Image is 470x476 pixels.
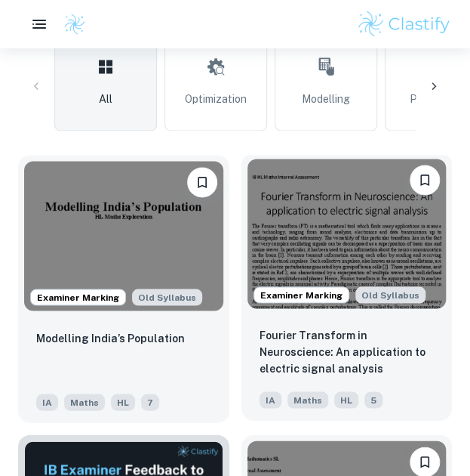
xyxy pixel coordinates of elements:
[410,91,462,107] span: Probability
[36,394,58,410] span: IA
[185,91,247,107] span: Optimization
[241,155,453,422] a: Examiner MarkingAlthough this IA is written for the old math syllabus (last exam in November 2020...
[18,155,229,422] a: Examiner MarkingAlthough this IA is written for the old math syllabus (last exam in November 2020...
[187,167,217,197] button: Please log in to bookmark exemplars
[54,13,86,36] a: Clastify logo
[334,391,358,408] span: HL
[24,161,223,311] img: Maths IA example thumbnail: Modelling India’s Population
[141,394,159,410] span: 7
[302,91,350,107] span: Modelling
[410,165,440,195] button: Please log in to bookmark exemplars
[132,289,202,305] span: Old Syllabus
[287,391,328,408] span: Maths
[132,289,202,305] div: Although this IA is written for the old math syllabus (last exam in November 2020), the current I...
[247,159,447,308] img: Maths IA example thumbnail: Fourier Transform in Neuroscience: An ap
[364,391,382,408] span: 5
[31,290,125,304] span: Examiner Marking
[260,391,281,408] span: IA
[64,394,105,410] span: Maths
[63,13,86,36] img: Clastify logo
[355,286,425,303] span: Old Syllabus
[355,286,425,303] div: Although this IA is written for the old math syllabus (last exam in November 2020), the current I...
[254,288,349,301] span: Examiner Marking
[99,91,112,107] span: All
[260,326,435,376] p: Fourier Transform in Neuroscience: An application to electric signal analysis
[111,394,135,410] span: HL
[356,9,452,39] img: Clastify logo
[36,329,185,346] p: Modelling India’s Population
